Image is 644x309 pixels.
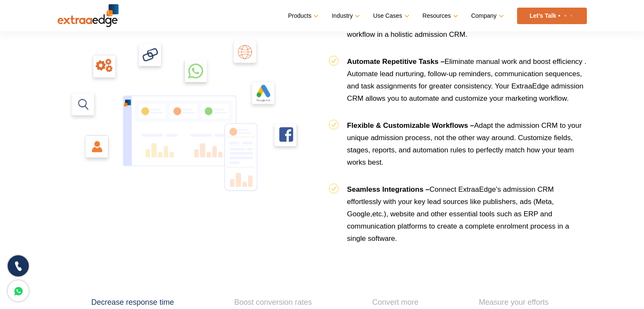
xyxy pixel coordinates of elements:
[347,121,474,130] b: Flexible & Customizable Workflows –
[347,58,445,66] b: Automate Repetitive Tasks –
[347,58,586,102] span: Eliminate manual work and boost efficiency . Automate lead nurturing, follow-up reminders, commun...
[347,185,430,193] b: Seamless Integrations –
[423,10,456,22] a: Resources
[288,10,317,22] a: Products
[373,10,407,22] a: Use Cases
[347,185,569,243] span: Connect ExtraaEdge’s admission CRM effortlessly with your key lead sources like publishers, ads (...
[471,10,502,22] a: Company
[517,8,587,24] a: Let’s Talk
[332,10,358,22] a: Industry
